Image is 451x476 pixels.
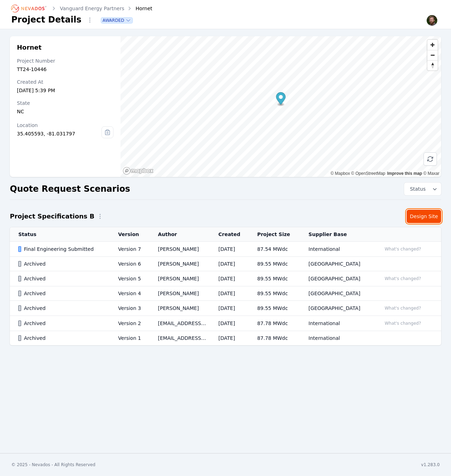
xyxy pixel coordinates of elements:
td: [DATE] [210,271,249,286]
button: What's changed? [382,245,424,253]
a: Maxar [423,171,439,176]
button: What's changed? [382,304,424,312]
tr: ArchivedVersion 1[EMAIL_ADDRESS][DOMAIN_NAME][DATE]87.78 MWdcInternational [10,331,441,345]
td: [GEOGRAPHIC_DATA] [300,301,373,316]
td: [DATE] [210,286,249,301]
a: Design Site [407,210,441,223]
td: 89.55 MWdc [249,301,300,316]
td: [EMAIL_ADDRESS][DOMAIN_NAME] [149,331,210,345]
h2: Hornet [17,43,113,52]
td: [PERSON_NAME] [149,257,210,271]
td: Version 4 [110,286,149,301]
div: TT24-10446 [17,66,113,73]
td: Version 1 [110,331,149,345]
td: 87.54 MWdc [249,242,300,257]
a: Vanguard Energy Partners [60,5,124,12]
h2: Project Specifications B [10,211,94,221]
div: Archived [18,305,106,312]
td: [GEOGRAPHIC_DATA] [300,271,373,286]
td: Version 3 [110,301,149,316]
td: [PERSON_NAME] [149,271,210,286]
tr: ArchivedVersion 3[PERSON_NAME][DATE]89.55 MWdc[GEOGRAPHIC_DATA]What's changed? [10,301,441,316]
button: What's changed? [382,275,424,283]
td: Version 6 [110,257,149,271]
td: [DATE] [210,257,249,271]
td: International [300,316,373,331]
div: Final Engineering Submitted [18,246,106,253]
th: Author [149,227,210,242]
div: v1.283.0 [421,462,440,468]
div: Created At [17,78,113,85]
tr: ArchivedVersion 2[EMAIL_ADDRESS][DOMAIN_NAME][DATE]87.78 MWdcInternationalWhat's changed? [10,316,441,331]
td: 89.55 MWdc [249,286,300,301]
img: Sam Prest [426,15,438,26]
td: [EMAIL_ADDRESS][DOMAIN_NAME] [149,316,210,331]
td: 89.55 MWdc [249,271,300,286]
td: 89.55 MWdc [249,257,300,271]
tr: ArchivedVersion 4[PERSON_NAME][DATE]89.55 MWdc[GEOGRAPHIC_DATA] [10,286,441,301]
h2: Quote Request Scenarios [10,183,130,195]
nav: Breadcrumb [11,3,152,14]
div: Archived [18,335,106,342]
button: Awarded [101,18,132,23]
div: Project Number [17,57,113,64]
tr: ArchivedVersion 6[PERSON_NAME][DATE]89.55 MWdc[GEOGRAPHIC_DATA] [10,257,441,271]
button: Zoom in [427,40,438,50]
td: [DATE] [210,316,249,331]
td: International [300,331,373,345]
span: Status [407,185,426,192]
div: State [17,100,113,107]
div: Hornet [126,5,153,12]
div: Archived [18,275,106,282]
td: [PERSON_NAME] [149,301,210,316]
td: International [300,242,373,257]
td: [PERSON_NAME] [149,242,210,257]
a: Improve this map [387,171,422,176]
tr: ArchivedVersion 5[PERSON_NAME][DATE]89.55 MWdc[GEOGRAPHIC_DATA]What's changed? [10,271,441,286]
td: [DATE] [210,301,249,316]
div: NC [17,108,113,115]
td: [GEOGRAPHIC_DATA] [300,286,373,301]
button: Status [404,183,441,195]
th: Created [210,227,249,242]
th: Status [10,227,110,242]
div: Archived [18,260,106,267]
th: Project Size [249,227,300,242]
td: [GEOGRAPHIC_DATA] [300,257,373,271]
div: Map marker [276,92,285,107]
div: 35.405593, -81.031797 [17,130,101,137]
td: 87.78 MWdc [249,316,300,331]
div: Archived [18,320,106,327]
tr: Final Engineering SubmittedVersion 7[PERSON_NAME][DATE]87.54 MWdcInternationalWhat's changed? [10,242,441,257]
td: [DATE] [210,331,249,345]
div: [DATE] 5:39 PM [17,87,113,94]
td: [PERSON_NAME] [149,286,210,301]
th: Supplier Base [300,227,373,242]
canvas: Map [121,36,441,177]
td: [DATE] [210,242,249,257]
h1: Project Details [11,14,81,25]
div: Archived [18,290,106,297]
td: Version 2 [110,316,149,331]
td: Version 5 [110,271,149,286]
a: Mapbox homepage [123,167,154,175]
button: Reset bearing to north [427,60,438,70]
td: 87.78 MWdc [249,331,300,345]
a: OpenStreetMap [351,171,385,176]
div: Location [17,122,101,129]
a: Mapbox [330,171,350,176]
th: Version [110,227,149,242]
td: Version 7 [110,242,149,257]
button: What's changed? [382,319,424,327]
button: Zoom out [427,50,438,60]
div: © 2025 - Nevados - All Rights Reserved [11,462,95,468]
